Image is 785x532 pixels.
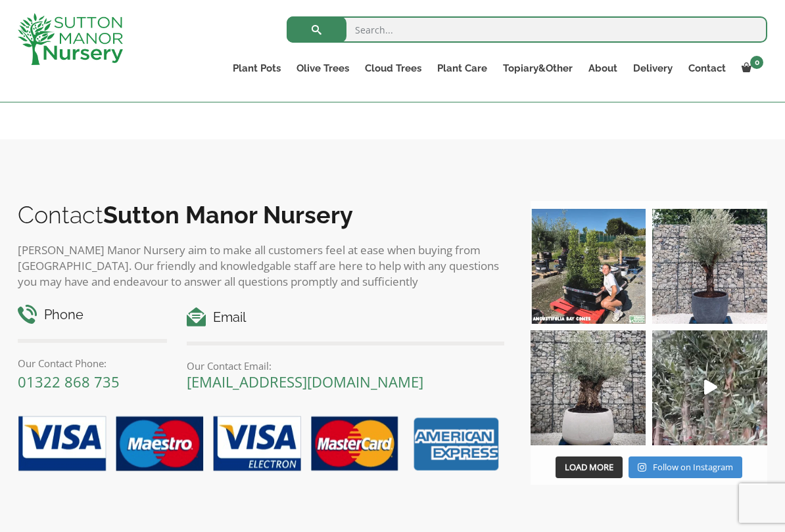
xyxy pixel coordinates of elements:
[18,305,167,325] h4: Phone
[18,242,504,290] p: [PERSON_NAME] Manor Nursery aim to make all customers feel at ease when buying from [GEOGRAPHIC_D...
[531,209,646,324] img: Our elegant & picturesque Angustifolia Cones are an exquisite addition to your Bay Tree collectio...
[187,307,504,328] h4: Email
[652,330,767,445] img: New arrivals Monday morning of beautiful olive trees 🤩🤩 The weather is beautiful this summer, gre...
[18,13,123,65] img: logo
[680,59,734,78] a: Contact
[629,456,742,479] a: Instagram Follow on Instagram
[750,56,763,69] span: 0
[187,372,423,391] a: [EMAIL_ADDRESS][DOMAIN_NAME]
[653,461,733,473] span: Follow on Instagram
[531,330,646,445] img: Check out this beauty we potted at our nursery today ❤️‍🔥 A huge, ancient gnarled Olive tree plan...
[565,461,613,473] span: Load More
[357,59,429,78] a: Cloud Trees
[18,372,120,391] a: 01322 868 735
[638,462,646,472] svg: Instagram
[495,59,581,78] a: Topiary&Other
[625,59,680,78] a: Delivery
[652,209,767,324] img: A beautiful multi-stem Spanish Olive tree potted in our luxurious fibre clay pots 😍😍
[289,59,357,78] a: Olive Trees
[556,456,623,479] button: Load More
[429,59,495,78] a: Plant Care
[287,16,767,43] input: Search...
[225,59,289,78] a: Plant Pots
[18,201,504,229] h2: Contact
[734,59,767,78] a: 0
[8,409,504,481] img: payment-options.png
[103,201,353,229] b: Sutton Manor Nursery
[18,355,167,371] p: Our Contact Phone:
[652,330,767,445] a: Play
[704,380,717,395] svg: Play
[187,358,504,374] p: Our Contact Email:
[581,59,625,78] a: About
